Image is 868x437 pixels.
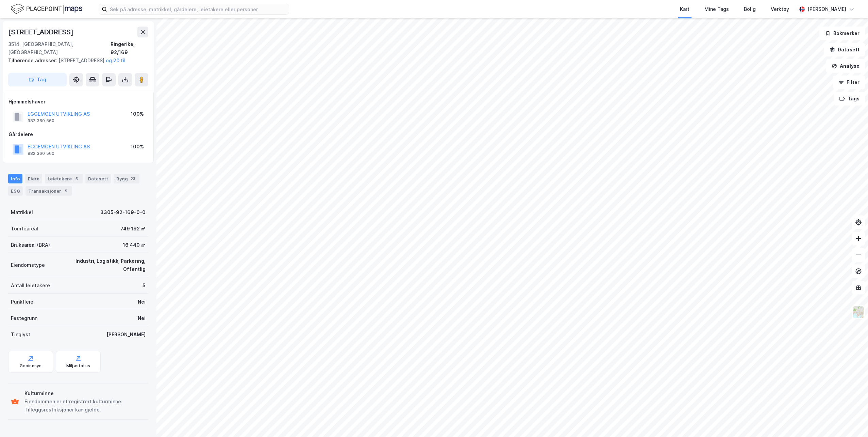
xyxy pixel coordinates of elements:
div: ESG [8,186,23,196]
div: Eiendommen er et registrert kulturminne. Tilleggsrestriksjoner kan gjelde. [24,398,146,414]
div: 100% [131,110,144,118]
div: Festegrunn [11,314,37,322]
img: Z [852,306,865,319]
div: [PERSON_NAME] [106,330,146,339]
div: Bygg [114,174,139,183]
div: Verktøy [771,5,789,13]
div: Tomteareal [11,225,38,233]
div: Tinglyst [11,330,30,339]
div: Nei [138,298,146,306]
div: 749 192 ㎡ [120,225,146,233]
div: [STREET_ADDRESS] [8,27,75,37]
iframe: Chat Widget [834,404,868,437]
input: Søk på adresse, matrikkel, gårdeiere, leietakere eller personer [107,4,289,14]
div: Eiere [25,174,42,183]
button: Analyse [826,59,865,73]
div: Miljøstatus [66,363,90,369]
button: Filter [833,76,865,89]
div: Kart [680,5,689,13]
button: Tags [834,92,865,106]
div: Bruksareal (BRA) [11,241,50,249]
div: Hjemmelshaver [9,98,148,106]
div: Mine Tags [704,5,729,13]
div: 16 440 ㎡ [123,241,146,249]
div: 3514, [GEOGRAPHIC_DATA], [GEOGRAPHIC_DATA] [8,40,111,56]
div: Industri, Logistikk, Parkering, Offentlig [53,257,146,273]
div: 100% [131,143,144,151]
div: 23 [129,175,137,182]
div: 982 360 560 [28,118,54,124]
div: Kulturminne [24,389,146,398]
div: 982 360 560 [28,151,54,156]
div: [PERSON_NAME] [807,5,846,13]
div: Punktleie [11,298,33,306]
div: Matrikkel [11,208,33,216]
button: Datasett [824,43,865,56]
div: 5 [63,188,69,194]
div: Ringerike, 92/169 [111,40,148,56]
div: Eiendomstype [11,261,45,269]
div: Nei [138,314,146,322]
div: 5 [73,175,80,182]
div: Info [8,174,22,183]
div: Antall leietakere [11,281,50,290]
span: Tilhørende adresser: [8,58,59,63]
div: Leietakere [45,174,83,183]
button: Tag [8,73,67,86]
button: Bokmerker [819,27,865,40]
div: Geoinnsyn [20,363,42,369]
div: [STREET_ADDRESS] [8,56,143,65]
div: Transaksjoner [26,186,72,196]
div: Datasett [85,174,111,183]
img: logo.f888ab2527a4732fd821a326f86c7f29.svg [11,3,82,15]
div: Gårdeiere [9,130,148,139]
div: 5 [143,281,146,290]
div: 3305-92-169-0-0 [100,208,146,216]
div: Bolig [744,5,756,13]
